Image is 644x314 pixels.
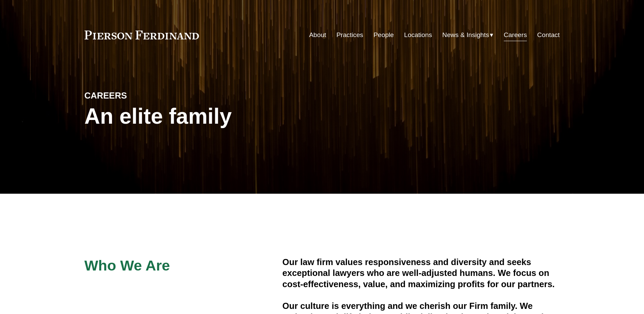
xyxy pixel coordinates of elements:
a: Practices [336,29,363,41]
h4: CAREERS [85,90,203,101]
a: Locations [404,29,432,41]
h1: An elite family [85,104,322,129]
span: Who We Are [85,257,170,274]
h4: Our law firm values responsiveness and diversity and seeks exceptional lawyers who are well-adjus... [282,257,560,290]
a: Careers [504,29,527,41]
span: News & Insights [442,29,489,41]
a: folder dropdown [442,29,494,41]
a: About [309,29,326,41]
a: People [373,29,394,41]
a: Contact [537,29,559,41]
